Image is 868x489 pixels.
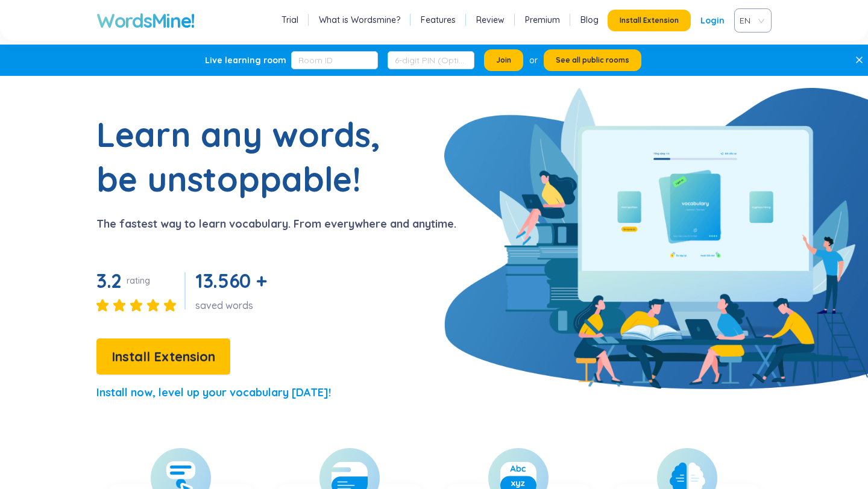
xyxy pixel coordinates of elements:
[421,14,456,26] a: Features
[580,14,599,26] a: Blog
[484,49,523,71] button: Join
[544,49,641,71] button: See all public rooms
[525,14,560,26] a: Premium
[496,55,511,65] span: Join
[319,14,400,26] a: What is Wordsmine?
[700,10,725,31] a: Login
[205,54,286,66] div: Live learning room
[291,51,378,69] input: Room ID
[96,216,456,232] p: The fastest way to learn vocabulary. From everywhere and anytime.
[195,299,271,312] div: saved words
[476,14,505,26] a: Review
[127,275,150,287] div: rating
[96,269,122,293] span: 3.2
[96,352,230,364] a: Install Extension
[608,10,691,31] button: Install Extension
[388,51,474,69] input: 6-digit PIN (Optional)
[740,11,761,30] span: VIE
[96,8,195,33] a: WordsMine!
[96,384,331,401] p: Install now, level up your vocabulary [DATE]!
[556,55,629,65] span: See all public rooms
[96,112,398,201] h1: Learn any words, be unstoppable!
[96,338,230,375] button: Install Extension
[529,54,538,67] div: or
[195,269,266,293] span: 13.560 +
[620,16,679,25] span: Install Extension
[112,346,215,367] span: Install Extension
[281,14,298,26] a: Trial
